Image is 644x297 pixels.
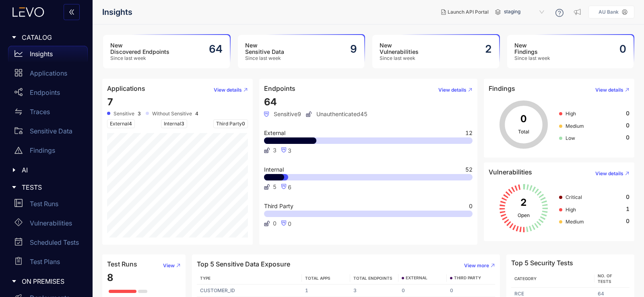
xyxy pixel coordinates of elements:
[514,276,537,281] span: Category
[406,276,427,281] span: EXTERNAL
[8,215,88,234] a: Vulnerabilities
[161,119,187,128] span: Internal
[626,122,630,129] span: 0
[30,50,53,57] p: Insights
[107,260,137,268] h4: Test Runs
[11,167,17,173] span: caret-right
[200,276,211,281] span: TYPE
[448,9,489,15] span: Launch API Portal
[264,111,301,117] span: Sensitive 9
[107,272,114,283] span: 8
[398,285,447,297] td: 0
[626,218,630,224] span: 0
[5,162,88,178] div: AI
[566,219,584,225] span: Medium
[30,219,72,227] p: Vulnerabilities
[504,6,546,18] span: staging
[514,55,550,61] span: Since last week
[380,42,419,55] h3: New Vulnerabilities
[30,89,60,96] p: Endpoints
[30,258,60,265] p: Test Plans
[129,121,132,127] span: 4
[195,111,198,117] b: 4
[114,111,134,117] span: Sensitive
[8,84,88,104] a: Endpoints
[181,121,184,127] span: 3
[5,273,88,290] div: ON PREMISES
[511,259,573,266] h4: Top 5 Security Tests
[11,184,17,190] span: caret-right
[599,9,619,15] p: AU Bank
[264,85,295,92] h4: Endpoints
[464,263,489,268] span: View more
[30,239,79,246] p: Scheduled Tests
[273,147,277,154] span: 3
[22,166,81,174] span: AI
[288,147,291,154] span: 3
[8,196,88,215] a: Test Runs
[22,278,81,285] span: ON PREMISES
[207,84,248,96] button: View details
[595,171,623,176] span: View details
[566,111,576,117] span: High
[438,87,466,93] span: View details
[465,130,473,136] span: 12
[458,259,495,272] button: View more
[264,203,293,209] span: Third Party
[306,111,367,117] span: Unauthenticated 45
[595,87,623,93] span: View details
[264,167,284,172] span: Internal
[619,43,626,55] h2: 0
[14,146,23,154] span: warning
[566,207,576,213] span: High
[465,167,473,172] span: 52
[8,104,88,123] a: Traces
[8,254,88,273] a: Test Plans
[566,194,582,200] span: Critical
[8,46,88,65] a: Insights
[447,285,495,297] td: 0
[469,203,473,209] span: 0
[64,4,80,20] button: double-left
[197,285,302,297] td: CUSTOMER_ID
[30,127,72,135] p: Sensitive Data
[11,279,17,284] span: caret-right
[302,285,350,297] td: 1
[197,260,290,268] h4: Top 5 Sensitive Data Exposure
[626,110,630,117] span: 0
[626,134,630,141] span: 0
[30,70,67,77] p: Applications
[5,29,88,46] div: CATALOG
[110,42,169,55] h3: New Discovered Endpoints
[107,85,145,92] h4: Applications
[589,84,630,96] button: View details
[489,168,532,176] h4: Vulnerabilities
[626,194,630,200] span: 0
[138,111,141,117] b: 3
[22,34,81,41] span: CATALOG
[14,108,23,116] span: swap
[8,123,88,142] a: Sensitive Data
[30,147,55,154] p: Findings
[107,96,114,108] span: 7
[626,206,630,212] span: 1
[273,184,277,190] span: 5
[566,135,575,141] span: Low
[245,42,284,55] h3: New Sensitive Data
[288,220,291,227] span: 0
[353,276,392,281] span: TOTAL ENDPOINTS
[435,6,495,18] button: Launch API Portal
[107,119,135,128] span: External
[566,123,584,129] span: Medium
[380,55,419,61] span: Since last week
[489,85,515,92] h4: Findings
[8,65,88,84] a: Applications
[8,234,88,254] a: Scheduled Tests
[288,184,291,190] span: 6
[514,42,550,55] h3: New Findings
[273,220,277,227] span: 0
[11,35,17,40] span: caret-right
[110,55,169,61] span: Since last week
[157,259,181,272] button: View
[152,111,192,117] span: Without Sensitive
